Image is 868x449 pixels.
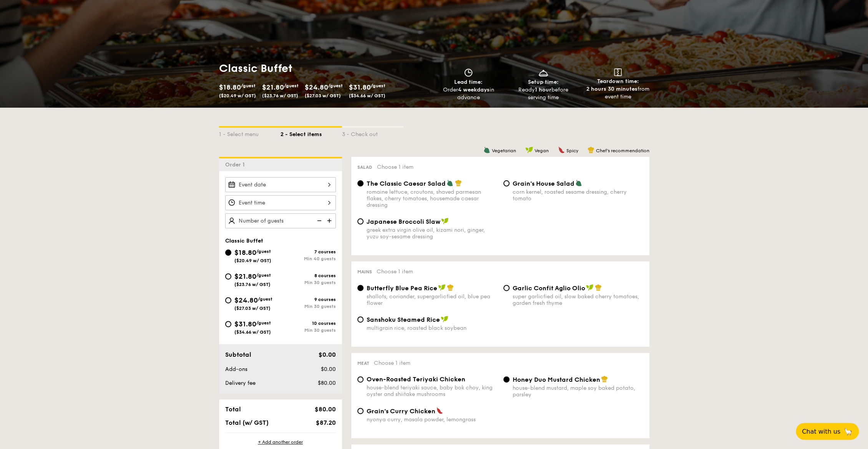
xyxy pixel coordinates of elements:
span: /guest [258,296,272,302]
img: icon-vegan.f8ff3823.svg [586,284,594,291]
span: $0.00 [320,366,335,373]
span: $0.00 [318,351,335,358]
span: 🦙 [843,427,853,436]
div: Order in advance [434,86,503,101]
img: icon-vegetarian.fe4039eb.svg [446,180,453,186]
div: 1 - Select menu [219,128,280,138]
div: Min 30 guests [280,280,336,285]
span: Japanese Broccoli Slaw [367,218,440,225]
span: ($20.49 w/ GST) [219,93,256,98]
div: Min 40 guests [280,256,336,261]
span: /guest [256,320,271,326]
span: ($23.76 w/ GST) [262,93,298,98]
input: Oven-Roasted Teriyaki Chickenhouse-blend teriyaki sauce, baby bok choy, king oyster and shiitake ... [357,376,363,382]
span: $31.80 [349,83,371,91]
div: corn kernel, roasted sesame dressing, cherry tomato [513,189,643,202]
input: The Classic Caesar Saladromaine lettuce, croutons, shaved parmesan flakes, cherry tomatoes, house... [357,180,363,186]
input: $21.80/guest($23.76 w/ GST)8 coursesMin 30 guests [225,273,231,279]
input: Sanshoku Steamed Ricemultigrain rice, roasted black soybean [357,316,363,323]
span: Classic Buffet [225,238,263,244]
input: Event date [225,177,336,192]
div: Min 30 guests [280,304,336,309]
span: Grain's House Salad [513,180,574,187]
span: ($27.03 w/ GST) [234,306,271,311]
div: 8 courses [280,273,336,278]
span: Spicy [566,148,578,153]
span: Lead time: [454,79,483,85]
img: icon-spicy.37a8142b.svg [436,407,443,414]
input: Event time [225,195,336,210]
span: Choose 1 item [377,164,413,170]
img: icon-vegetarian.fe4039eb.svg [483,146,490,153]
span: Setup time: [528,79,559,85]
span: ($27.03 w/ GST) [305,93,341,98]
div: Ready before serving time [509,86,578,101]
span: Butterfly Blue Pea Rice [367,284,437,292]
span: $18.80 [234,248,256,257]
strong: 4 weekdays [458,86,489,93]
span: ($23.76 w/ GST) [234,282,271,287]
span: Honey Duo Mustard Chicken [513,376,600,383]
span: /guest [328,83,343,88]
span: Order 1 [225,161,248,168]
img: icon-chef-hat.a58ddaea.svg [601,376,608,382]
span: Choose 1 item [377,268,413,275]
span: ($20.49 w/ GST) [234,258,271,263]
span: Delivery fee [225,380,256,386]
img: icon-vegan.f8ff3823.svg [525,146,533,153]
div: 2 - Select items [280,128,342,138]
div: 10 courses [280,321,336,326]
span: Grain's Curry Chicken [367,407,435,415]
input: Grain's House Saladcorn kernel, roasted sesame dressing, cherry tomato [503,180,510,186]
img: icon-chef-hat.a58ddaea.svg [447,284,454,291]
strong: 1 hour [535,86,551,93]
img: icon-clock.2db775ea.svg [463,68,474,77]
img: icon-vegan.f8ff3823.svg [438,284,446,291]
span: $24.80 [305,83,328,91]
span: Total (w/ GST) [225,419,269,426]
span: Choose 1 item [374,360,410,366]
img: icon-add.58712e84.svg [324,213,336,228]
span: Garlic Confit Aglio Olio [513,284,585,292]
div: + Add another order [225,439,336,445]
span: Oven-Roasted Teriyaki Chicken [367,376,465,383]
span: ($34.66 w/ GST) [349,93,385,98]
span: $80.00 [317,380,335,386]
span: Vegetarian [492,148,516,153]
span: /guest [256,249,271,254]
span: The Classic Caesar Salad [367,180,446,187]
input: Number of guests [225,213,336,228]
h1: Classic Buffet [219,62,431,75]
div: 3 - Check out [342,128,403,138]
span: $31.80 [234,320,256,328]
div: house-blend teriyaki sauce, baby bok choy, king oyster and shiitake mushrooms [367,384,497,397]
img: icon-chef-hat.a58ddaea.svg [595,284,602,291]
div: romaine lettuce, croutons, shaved parmesan flakes, cherry tomatoes, housemade caesar dressing [367,189,497,208]
span: $21.80 [262,83,284,91]
span: Teardown time: [597,78,639,85]
img: icon-chef-hat.a58ddaea.svg [455,180,462,186]
span: $24.80 [234,296,258,304]
div: shallots, coriander, supergarlicfied oil, blue pea flower [367,293,497,306]
input: Grain's Curry Chickennyonya curry, masala powder, lemongrass [357,408,363,414]
img: icon-vegan.f8ff3823.svg [441,316,448,323]
img: icon-chef-hat.a58ddaea.svg [588,146,594,153]
span: /guest [371,83,385,88]
div: Min 30 guests [280,328,336,333]
img: icon-reduce.1d2dbef1.svg [313,213,324,228]
span: $80.00 [314,406,335,413]
img: icon-spicy.37a8142b.svg [558,146,565,153]
span: Salad [357,165,372,170]
span: $18.80 [219,83,241,91]
div: house-blend mustard, maple soy baked potato, parsley [513,385,643,398]
div: greek extra virgin olive oil, kizami nori, ginger, yuzu soy-sesame dressing [367,227,497,240]
span: Sanshoku Steamed Rice [367,316,440,323]
span: ($34.66 w/ GST) [234,329,271,335]
span: /guest [256,273,271,278]
input: $31.80/guest($34.66 w/ GST)10 coursesMin 30 guests [225,321,231,327]
span: /guest [284,83,299,88]
input: Honey Duo Mustard Chickenhouse-blend mustard, maple soy baked potato, parsley [503,376,510,382]
div: multigrain rice, roasted black soybean [367,325,497,331]
span: $87.20 [315,419,335,426]
span: Meat [357,361,369,366]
